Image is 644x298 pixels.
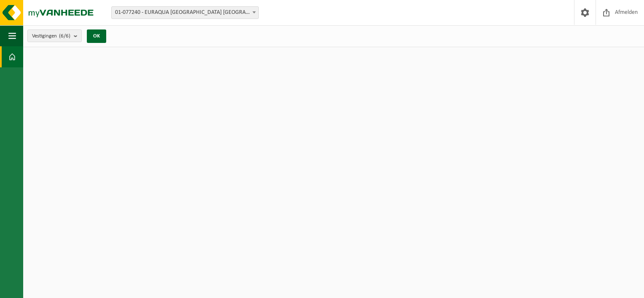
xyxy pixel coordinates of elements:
button: OK [87,29,106,43]
button: Vestigingen(6/6) [27,29,82,42]
count: (6/6) [59,33,70,39]
span: 01-077240 - EURAQUA EUROPE NV - WAREGEM [112,7,258,19]
span: 01-077240 - EURAQUA EUROPE NV - WAREGEM [111,6,259,19]
span: Vestigingen [32,30,70,43]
